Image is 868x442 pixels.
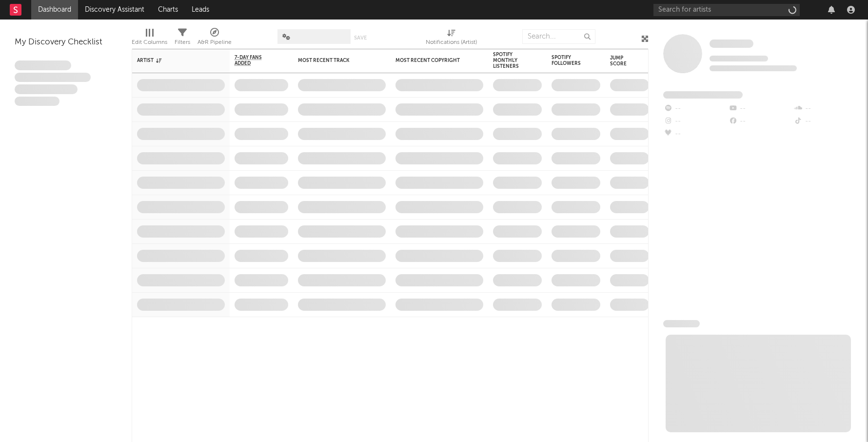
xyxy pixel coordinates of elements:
div: -- [663,128,728,141]
input: Search... [522,29,595,44]
div: -- [663,102,728,115]
div: A&R Pipeline [197,24,232,53]
div: My Discovery Checklist [15,37,117,48]
span: Praesent ac interdum [15,84,78,94]
button: Save [354,35,367,40]
div: -- [728,115,793,128]
div: -- [728,102,793,115]
div: Edit Columns [132,37,167,48]
span: 0 fans last week [710,65,797,71]
div: -- [793,115,858,128]
div: Filters [175,37,190,48]
div: Notifications (Artist) [426,37,477,48]
div: Most Recent Track [298,58,371,63]
div: Artist [137,58,210,63]
span: Integer aliquet in purus et [15,73,91,82]
div: Spotify Monthly Listeners [493,52,527,69]
span: Tracking Since: [DATE] [710,56,768,61]
div: Spotify Followers [552,55,586,66]
div: A&R Pipeline [197,37,232,48]
span: Lorem ipsum dolor [15,60,71,70]
span: Some Artist [710,40,753,48]
span: Aliquam viverra [15,97,59,106]
div: -- [793,102,858,115]
div: -- [663,115,728,128]
input: Search for artists [653,4,800,16]
span: 7-Day Fans Added [235,55,274,66]
span: Fans Added by Platform [663,91,743,99]
a: Some Artist [710,39,753,49]
div: Most Recent Copyright [395,58,469,63]
div: Edit Columns [132,24,167,53]
span: News Feed [663,320,700,327]
div: Jump Score [610,55,634,67]
div: Filters [175,24,190,53]
div: Notifications (Artist) [426,24,477,53]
